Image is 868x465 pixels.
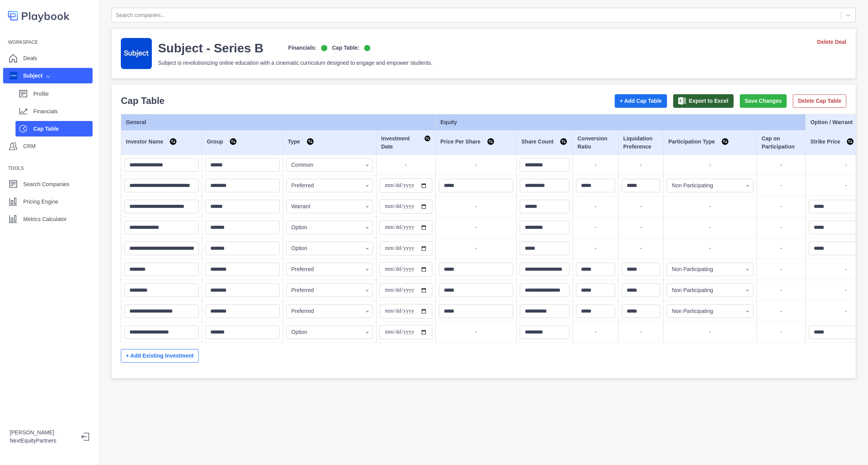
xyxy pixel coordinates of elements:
img: Sort [721,138,729,145]
p: - [760,182,802,190]
button: Export to Excel [673,94,734,108]
img: company-logo [121,38,152,69]
div: Type [288,138,371,148]
p: - [576,223,615,232]
img: Sort [487,138,495,145]
div: Cap on Participation [761,135,801,151]
div: General [126,118,431,126]
img: on-logo [364,45,370,51]
p: - [439,328,513,336]
p: - [576,161,615,169]
p: - [439,202,513,211]
img: company image [10,72,17,80]
div: Participation Type [668,138,752,148]
p: - [439,223,513,232]
p: NextEquityPartners [10,437,75,445]
p: - [622,202,660,211]
p: - [622,161,660,169]
p: Search Companies [23,180,69,188]
div: Group [207,138,278,148]
p: - [439,244,513,252]
div: Liquidation Preference [623,135,658,151]
p: - [576,244,615,252]
p: - [760,307,802,315]
img: Sort [846,138,854,145]
img: logo-colored [8,8,70,24]
p: - [380,161,432,169]
p: - [760,244,802,252]
div: Investor Name [126,138,197,148]
img: Sort [560,138,567,145]
p: Deals [23,54,37,62]
p: - [576,202,615,211]
p: - [622,244,660,252]
p: - [576,328,615,336]
p: - [760,328,802,336]
p: - [760,223,802,232]
p: - [760,265,802,273]
p: CRM [23,142,36,150]
p: Profile [33,90,93,98]
p: Financials [33,107,93,116]
div: Subject [10,72,43,80]
p: - [667,244,753,252]
p: - [622,223,660,232]
p: Cap Table [121,94,165,108]
button: + Add Cap Table [615,94,667,108]
button: Save Changes [740,94,787,108]
p: - [667,223,753,232]
img: on-logo [321,45,327,51]
p: [PERSON_NAME] [10,429,75,437]
img: Sort [169,138,177,145]
img: Sort [424,135,431,142]
a: Delete Deal [817,38,846,46]
p: - [760,161,802,169]
div: Conversion Ratio [578,135,614,151]
button: + Add Existing Investment [121,349,199,363]
p: Subject is revolutionizing online education with a cinematic curriculum designed to engage and em... [158,59,432,67]
div: Price Per Share [440,138,512,148]
h3: Subject - Series B [158,40,263,56]
div: Share Count [521,138,568,148]
p: - [667,202,753,211]
p: - [760,202,802,211]
img: Sort [229,138,237,145]
p: - [622,328,660,336]
p: - [439,161,513,169]
p: Pricing Engine [23,198,58,206]
p: - [667,328,753,336]
div: Investment Date [381,135,431,151]
p: Financials: [288,44,316,52]
div: Equity [440,118,801,126]
p: Metrics Calculator [23,215,67,223]
p: Cap Table: [332,44,359,52]
p: Cap Table [33,125,93,133]
button: Delete Cap Table [793,94,846,108]
p: - [760,286,802,294]
p: - [667,161,753,169]
img: Sort [306,138,314,145]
